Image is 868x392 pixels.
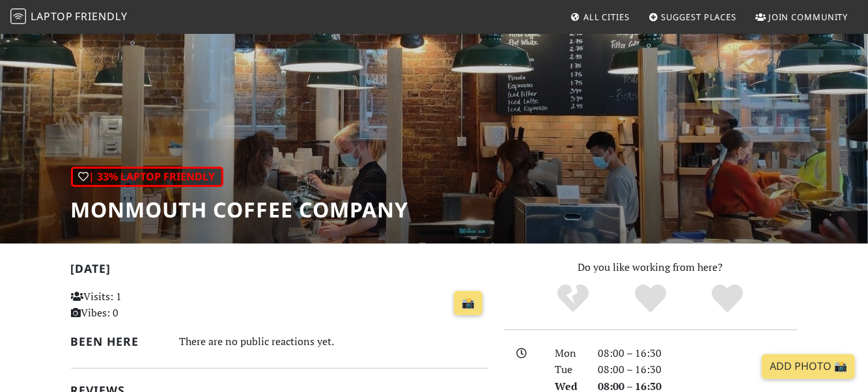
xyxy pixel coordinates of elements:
h2: Been here [71,335,163,348]
div: 08:00 – 16:30 [591,345,805,362]
span: Join Community [768,11,848,23]
div: Tue [548,361,591,378]
p: Visits: 1 Vibes: 0 [71,288,200,322]
div: Yes [612,283,690,315]
div: | 33% Laptop Friendly [71,167,223,188]
div: Definitely! [689,283,766,315]
div: There are no public reactions yet. [179,332,488,351]
span: All Cities [583,11,630,23]
span: Friendly [75,9,127,23]
h1: Monmouth Coffee Company [71,197,409,222]
a: 📸 [454,291,483,316]
div: No [535,283,612,315]
a: LaptopFriendly LaptopFriendly [10,6,128,29]
img: LaptopFriendly [10,8,26,24]
p: Do you like working from here? [504,259,798,276]
div: Mon [548,345,591,362]
div: 08:00 – 16:30 [591,361,805,378]
a: All Cities [565,5,635,29]
span: Suggest Places [662,11,737,23]
h2: [DATE] [71,262,488,281]
a: Join Community [750,5,854,29]
a: Suggest Places [643,5,742,29]
span: Laptop [31,9,73,23]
